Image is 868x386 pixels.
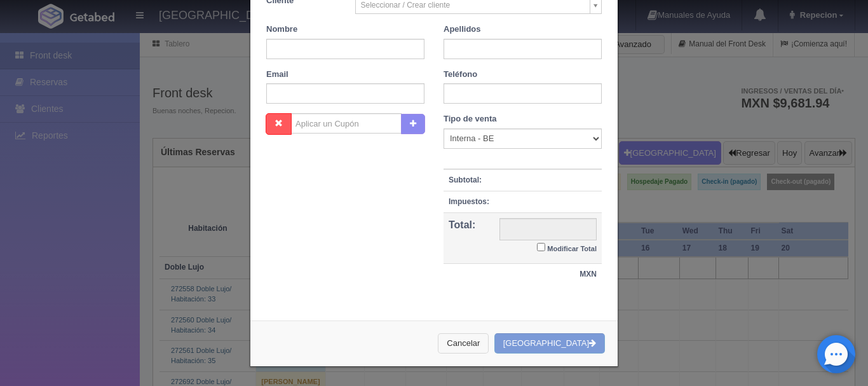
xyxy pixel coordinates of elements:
[444,213,494,264] th: Total:
[444,191,494,213] th: Impuestos:
[537,243,545,251] input: Modificar Total
[444,169,494,191] th: Subtotal:
[291,113,402,134] input: Aplicar un Cupón
[444,69,477,81] label: Teléfono
[444,113,497,125] label: Tipo de venta
[438,333,489,354] button: Cancelar
[580,270,597,279] strong: MXN
[547,245,597,252] small: Modificar Total
[266,69,288,81] label: Email
[266,24,297,36] label: Nombre
[444,24,481,36] label: Apellidos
